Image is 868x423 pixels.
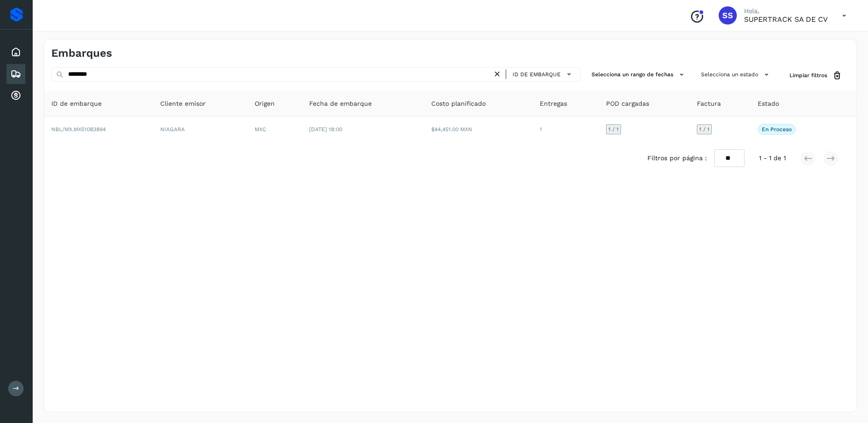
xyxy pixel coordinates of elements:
button: Selecciona un rango de fechas [588,67,690,82]
span: ID de embarque [51,99,102,108]
h4: Embarques [51,47,112,60]
span: Filtros por página : [647,153,707,163]
button: Limpiar filtros [782,67,849,84]
span: Limpiar filtros [789,71,827,79]
span: Estado [758,99,779,108]
span: Fecha de embarque [309,99,372,108]
td: $44,451.00 MXN [424,117,533,142]
td: 1 [533,117,598,142]
span: ID de embarque [513,70,561,79]
span: 1 / 1 [699,127,710,132]
span: 1 - 1 de 1 [759,153,786,163]
span: NBL/MX.MX51083894 [51,126,106,133]
span: Costo planificado [431,99,486,108]
p: Hola, [744,7,828,15]
button: ID de embarque [510,68,577,81]
div: Embarques [6,64,25,84]
div: Cuentas por cobrar [6,86,25,106]
td: MXC [247,117,302,142]
p: SUPERTRACK SA DE CV [744,15,828,24]
button: Selecciona un estado [697,67,775,82]
td: NIAGARA [153,117,247,142]
span: POD cargadas [606,99,649,108]
span: Entregas [540,99,567,108]
p: En proceso [762,126,792,133]
span: Factura [697,99,721,108]
span: Cliente emisor [160,99,206,108]
div: Inicio [6,42,25,62]
span: 1 / 1 [608,127,619,132]
span: Origen [255,99,275,108]
span: [DATE] 18:00 [309,126,342,133]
